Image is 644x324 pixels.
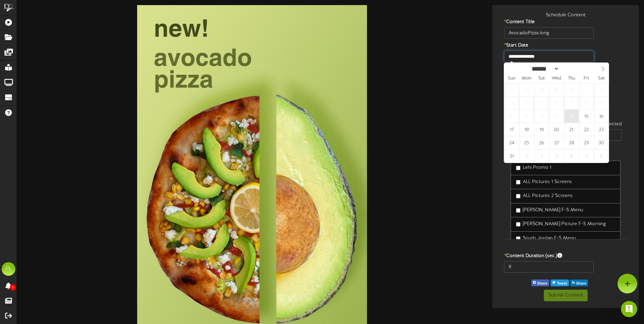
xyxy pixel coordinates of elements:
[516,235,576,242] label: South Jordan F-S Menu
[534,110,549,123] span: August 12, 2025
[10,173,126,185] div: TX6 Player Troubleshooting
[564,149,579,163] span: September 4, 2025
[10,144,126,158] button: Search for help
[30,103,42,110] div: Soup
[549,76,564,81] span: Wed
[504,96,519,110] span: August 3, 2025
[516,236,520,241] input: South Jordan F-S Menu
[594,123,609,136] span: August 23, 2025
[504,110,519,123] span: August 10, 2025
[94,11,107,24] div: Profile image for Soup
[10,160,126,173] div: Troubleshooting Samsung display
[534,136,549,149] span: August 26, 2025
[579,136,594,149] span: August 29, 2025
[519,136,534,149] span: August 25, 2025
[14,60,122,71] p: How can we help?
[81,11,94,24] img: Profile image for Brian
[519,76,534,81] span: Mon
[549,83,564,96] span: July 30, 2025
[7,90,129,115] div: Profile image for SoupHave a nice day!Soup•2m ago
[91,212,136,239] button: Help
[594,149,609,163] span: September 6, 2025
[579,110,594,123] span: August 15, 2025
[579,83,594,96] span: August 1, 2025
[594,110,609,123] span: August 16, 2025
[549,96,564,110] span: August 6, 2025
[534,123,549,136] span: August 19, 2025
[516,222,520,227] input: [PERSON_NAME] Picture F-S Morning
[564,123,579,136] span: August 21, 2025
[621,301,637,317] iframe: Intercom live chat
[516,180,520,184] input: ALL Pictures 1 Screens
[14,13,25,24] img: logo
[504,136,519,149] span: August 24, 2025
[499,19,588,25] label: Content Title
[14,163,114,170] div: Troubleshooting Samsung display
[504,149,519,163] span: August 31, 2025
[504,27,594,39] input: Title of this Content
[564,96,579,110] span: August 7, 2025
[534,149,549,163] span: September 2, 2025
[516,207,583,214] label: [PERSON_NAME] F-S Menu
[579,123,594,136] span: August 22, 2025
[14,86,122,93] div: Recent message
[499,66,588,72] label: End Date
[14,125,113,132] div: Send us a message
[107,11,120,24] div: Profile image for Tyler
[519,123,534,136] span: August 18, 2025
[516,194,520,198] input: ALL Pictures 2 Screens
[549,110,564,123] span: August 13, 2025
[516,179,572,185] label: ALL Pictures 1 Screens
[575,280,588,287] span: Share
[519,83,534,96] span: July 28, 2025
[519,96,534,110] span: August 4, 2025
[499,42,588,49] label: Start Date
[534,83,549,96] span: July 29, 2025
[516,166,520,170] input: Lehi Promo 1
[56,229,80,234] span: Messages
[7,80,129,115] div: Recent messageProfile image for SoupHave a nice day!Soup•2m ago
[504,123,519,136] span: August 17, 2025
[570,280,588,286] button: Share
[564,110,579,123] span: August 14, 2025
[516,193,573,199] label: ALL Pictures 2 Screens
[499,112,632,119] label: Content Folders
[30,96,70,102] span: Have a nice day!
[579,96,594,110] span: August 8, 2025
[551,280,569,286] button: Tweet
[516,221,606,228] label: [PERSON_NAME] Picture F-S Morning
[494,12,637,19] div: Schedule Content
[564,136,579,149] span: August 28, 2025
[14,176,114,183] div: TX6 Player Troubleshooting
[14,147,55,155] span: Search for help
[534,76,549,81] span: Tue
[14,188,114,195] div: Green Checkmark Issue
[14,96,27,109] div: Profile image for Soup
[43,103,64,110] div: • 2m ago
[519,149,534,163] span: September 1, 2025
[10,185,126,198] div: Green Checkmark Issue
[516,208,520,213] input: [PERSON_NAME] F-S Menu
[594,136,609,149] span: August 30, 2025
[559,65,584,72] input: Year
[504,76,519,81] span: Sun
[10,198,126,218] div: How Do I Add New Content?- Direct Upload
[14,48,122,60] p: Hi Pizzeria 👋
[499,253,632,259] label: Content Duration (sec.)
[45,212,90,239] button: Messages
[504,83,519,96] span: July 27, 2025
[7,119,129,138] div: Send us a message
[516,164,551,171] label: Lehi Promo 1
[579,149,594,163] span: September 5, 2025
[594,96,609,110] span: August 9, 2025
[499,101,554,107] label: Content Zone:
[534,96,549,110] span: August 5, 2025
[579,76,594,81] span: Fri
[564,76,579,81] span: Thu
[15,229,30,234] span: Home
[14,201,114,215] div: How Do I Add New Content?- Direct Upload
[531,280,549,286] button: Share
[549,136,564,149] span: August 27, 2025
[549,149,564,163] span: September 3, 2025
[549,123,564,136] span: August 20, 2025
